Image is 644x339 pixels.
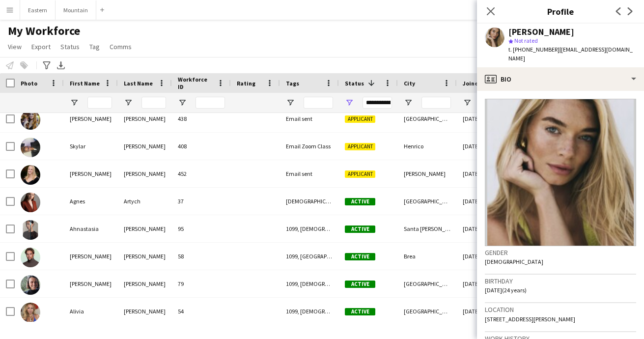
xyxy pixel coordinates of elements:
span: Last Name [124,80,153,87]
div: [PERSON_NAME] [508,28,574,36]
div: [DATE] [457,188,516,215]
span: Active [345,308,375,315]
div: 438 [172,105,231,132]
div: Bio [477,67,644,91]
div: Santa [PERSON_NAME] [398,215,457,242]
span: Export [31,42,51,51]
span: Active [345,226,375,233]
div: Artych [118,188,172,215]
div: [DATE] [457,298,516,325]
img: Skylar Saunders [21,138,40,157]
button: Open Filter Menu [404,98,413,107]
div: [DATE] [457,270,516,297]
div: 1099, [GEOGRAPHIC_DATA], [DEMOGRAPHIC_DATA], [GEOGRAPHIC_DATA] [280,243,339,270]
span: Applicant [345,170,375,178]
span: City [404,80,415,87]
button: Eastern [20,0,56,20]
div: 79 [172,270,231,297]
div: 1099, [DEMOGRAPHIC_DATA], [GEOGRAPHIC_DATA], [GEOGRAPHIC_DATA], Travel Team [280,298,339,325]
div: [GEOGRAPHIC_DATA] [398,188,457,215]
span: Photo [21,80,37,87]
span: Active [345,253,375,260]
h3: Gender [485,248,636,257]
div: 1099, [DEMOGRAPHIC_DATA], [US_STATE], Northeast [280,215,339,242]
h3: Birthday [485,277,636,285]
span: Joined [463,80,482,87]
input: First Name Filter Input [87,97,112,109]
input: Last Name Filter Input [141,97,166,109]
img: Ahnastasia Carlyle [21,220,40,240]
app-action-btn: Advanced filters [41,59,53,71]
div: [DATE] [457,133,516,160]
div: 408 [172,133,231,160]
div: [PERSON_NAME] [64,243,118,270]
div: Agnes [64,188,118,215]
span: Rating [237,80,255,87]
img: Alivia Murdoch [21,303,40,322]
app-action-btn: Export XLSX [55,59,67,71]
div: Email sent [280,160,339,187]
div: [GEOGRAPHIC_DATA] [398,270,457,297]
span: [DEMOGRAPHIC_DATA] [485,258,543,265]
span: Tags [286,80,299,87]
div: 58 [172,243,231,270]
button: Open Filter Menu [178,98,187,107]
span: Status [60,42,80,51]
button: Mountain [56,0,96,20]
div: [PERSON_NAME] [398,160,457,187]
img: Sundy Zimmermann [21,165,40,185]
span: My Workforce [8,24,80,38]
span: Applicant [345,143,375,150]
div: 452 [172,160,231,187]
button: Open Filter Menu [463,98,472,107]
a: View [4,40,26,53]
span: First Name [70,80,100,87]
span: Active [345,198,375,205]
div: Alivia [64,298,118,325]
div: [PERSON_NAME] [64,105,118,132]
input: Workforce ID Filter Input [196,97,225,109]
a: Status [56,40,84,53]
div: [DATE] [457,215,516,242]
div: [PERSON_NAME] [118,133,172,160]
div: Brea [398,243,457,270]
span: Status [345,80,364,87]
div: [PERSON_NAME] [64,160,118,187]
a: Export [28,40,55,53]
span: t. [PHONE_NUMBER] [508,46,560,53]
h3: Location [485,305,636,314]
span: [STREET_ADDRESS][PERSON_NAME] [485,315,575,323]
div: [DATE] [457,105,516,132]
input: City Filter Input [421,97,451,109]
div: Email sent [280,105,339,132]
button: Open Filter Menu [345,98,354,107]
div: [PERSON_NAME] [118,298,172,325]
span: Applicant [345,115,375,123]
a: Tag [85,40,104,53]
img: Crew avatar or photo [485,99,636,246]
div: [PERSON_NAME] [118,243,172,270]
img: Alex Waguespack [21,275,40,295]
div: [GEOGRAPHIC_DATA] [398,298,457,325]
a: Comms [106,40,136,53]
div: [PERSON_NAME] [118,160,172,187]
img: Agnes Artych [21,193,40,212]
span: [DATE] (24 years) [485,286,527,294]
button: Open Filter Menu [70,98,79,107]
div: [DEMOGRAPHIC_DATA], [US_STATE], Northeast, Travel Team, W2 [280,188,339,215]
span: Comms [110,42,132,51]
span: Tag [89,42,100,51]
div: Email Zoom Class [280,133,339,160]
h3: Profile [477,5,644,18]
div: [DATE] [457,160,516,187]
img: Shelby Stephens [21,110,40,130]
div: [PERSON_NAME] [118,270,172,297]
div: 37 [172,188,231,215]
span: Active [345,281,375,288]
div: 1099, [DEMOGRAPHIC_DATA], Northeast [280,270,339,297]
span: Not rated [514,37,538,44]
div: Skylar [64,133,118,160]
div: [GEOGRAPHIC_DATA] [398,105,457,132]
button: Open Filter Menu [286,98,295,107]
button: Open Filter Menu [124,98,133,107]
